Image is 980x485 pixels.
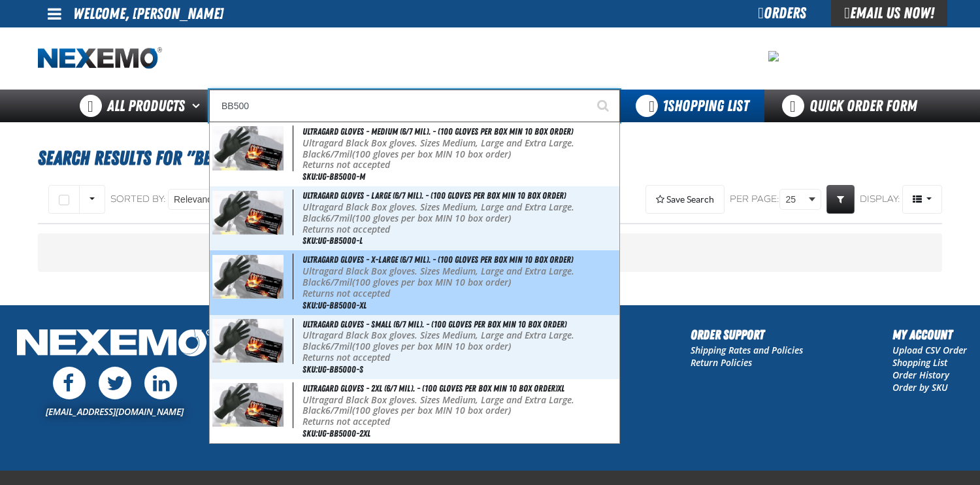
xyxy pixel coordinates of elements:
h2: My Account [892,325,967,344]
span: Ultragard gloves - 2XL (6/7 mil). - (100 gloves per box MIN 10 box order)XL [302,383,564,393]
a: Home [38,47,162,70]
strong: 6/7mil [325,404,352,416]
span: Per page: [730,193,779,206]
img: Nexemo logo [38,47,162,70]
span: Shopping List [662,97,749,115]
button: Rows selection options [79,185,105,214]
span: Ultragard gloves - Medium (6/7 mil). - (100 gloves per box MIN 10 box order) [302,126,573,137]
img: 605b8a59ec144097795248-Ultra-Gloves-UG-BB5000.JPG [212,383,284,427]
strong: 6/7mil [325,340,352,352]
span: 25 [785,193,806,207]
span: Display: [860,193,900,205]
span: All Products [107,94,185,118]
h2: Order Support [691,325,803,344]
a: Order by SKU [892,381,948,393]
a: [EMAIL_ADDRESS][DOMAIN_NAME] [46,405,184,418]
p: Ultragard Black Box gloves. Sizes Medium, Large and Extra Large. Black (100 gloves per box MIN 10... [302,138,617,160]
a: Expand or Collapse Grid Filters [826,185,855,214]
span: Ultragard gloves - Small (6/7 mil). - (100 gloves per box MIN 10 box order) [302,319,566,329]
span: Save Search [666,194,714,205]
button: You have 1 Shopping List. Open to view details [620,90,764,122]
strong: 6/7mil [325,276,352,288]
p: Ultragard Black Box gloves. Sizes Medium, Large and Extra Large. Black (100 gloves per box MIN 10... [302,202,617,224]
b: Returns not accepted [302,158,390,171]
button: Start Searching [587,90,620,122]
a: Order History [892,369,949,381]
span: SKU:UG-BB5000-L [302,235,363,246]
p: Ultragard Black Box gloves. Sizes Medium, Large and Extra Large. Black (100 gloves per box MIN 10... [302,395,617,417]
span: SKU:UG-BB5000-S [302,364,363,375]
input: Search [209,90,620,122]
strong: 1 [662,97,668,115]
b: Returns not accepted [302,415,390,427]
strong: 6/7mil [325,212,352,224]
img: 605b8a59ec144097795248-Ultra-Gloves-UG-BB5000.JPG [212,319,284,363]
button: Open All Products pages [188,90,209,122]
button: Expand or Collapse Saved Search drop-down to save a search query [645,185,725,214]
span: Product Grid Views Toolbar [903,186,941,213]
span: SKU:UG-BB5000-M [302,171,365,182]
img: 605b8a59ec144097795248-Ultra-Gloves-UG-BB5000.JPG [212,191,284,235]
b: Returns not accepted [302,223,390,235]
span: Relevance [174,193,217,207]
a: Shopping List [892,356,947,369]
strong: 6/7mil [325,148,352,160]
span: SKU:UG-BB5000-XL [302,300,367,310]
span: Ultragard gloves - Large (6/7 mil). - (100 gloves per box MIN 10 box order) [302,190,566,201]
a: Upload CSV Order [892,344,967,356]
a: Return Policies [691,356,752,369]
b: Returns not accepted [302,287,390,299]
span: SKU:UG-BB5000-2XL [302,428,370,439]
p: Ultragard Black Box gloves. Sizes Medium, Large and Extra Large. Black (100 gloves per box MIN 10... [302,330,617,352]
button: Product Grid Views Toolbar [902,185,942,214]
h1: Search Results for "BB5000XL" [38,141,942,176]
a: Shipping Rates and Policies [691,344,803,356]
img: Nexemo Logo [13,325,216,363]
img: 6c89d53df96a7429cba9ff7e661053d5.png [768,51,779,61]
span: Sorted By: [110,193,166,205]
img: 605b8a59ec144097795248-Ultra-Gloves-UG-BB5000.JPG [212,255,284,299]
a: Quick Order Form [764,90,941,122]
img: 605b8a59ec144097795248-Ultra-Gloves-UG-BB5000.JPG [212,126,284,170]
p: Ultragard Black Box gloves. Sizes Medium, Large and Extra Large. Black (100 gloves per box MIN 10... [302,266,617,288]
b: Returns not accepted [302,351,390,363]
span: Ultragard gloves - X-Large (6/7 mil). - (100 gloves per box MIN 10 box order) [302,254,573,265]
